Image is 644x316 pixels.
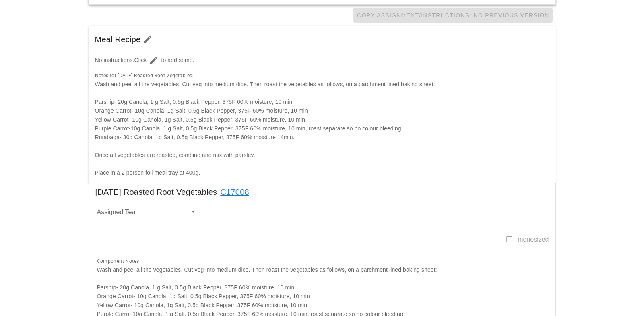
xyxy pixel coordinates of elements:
[95,125,401,132] span: Purple Carrot-10g Canola, 1 g Salt, 0.5g Black Pepper, 375F 60% moisture, 10 min, roast separate ...
[97,207,198,223] div: Assigned Team
[95,134,295,140] span: Rutabaga- 30g Canola, 1g Salt, 0.5g Black Pepper, 375F 60% moisture 14min.
[97,302,308,308] span: Yellow Carrot- 10g Canola, 1g Salt, 0.5g Black Pepper, 375F 60% moisture, 10 min
[95,152,255,158] span: Once all vegetables are roasted, combine and mix with parsley.
[134,57,194,63] span: Click to add some.
[95,169,200,176] span: Place in a 2 person foil meal tray at 400g.
[95,81,435,87] span: Wash and peel all the vegetables. Cut veg into medium dice. Then roast the vegetables as follows,...
[95,107,308,114] span: Orange Carrot- 10g Canola, 1g Salt, 0.5g Black Pepper, 375F 60% moisture, 10 min
[97,293,310,299] span: Orange Carrot- 10g Canola, 1g Salt, 0.5g Black Pepper, 375F 60% moisture, 10 min
[217,186,249,198] a: C17008
[97,284,295,291] span: Parsnip- 20g Canola, 1 g Salt, 0.5g Black Pepper, 375F 60% moisture, 10 min
[97,258,139,264] span: Component Notes
[89,184,555,205] div: [DATE] Roasted Root Vegetables
[90,48,554,72] div: No instructions.
[95,99,293,105] span: Parsnip- 20g Canola, 1 g Salt, 0.5g Black Pepper, 375F 60% moisture, 10 min
[97,266,437,273] span: Wash and peel all the vegetables. Cut veg into medium dice. Then roast the vegetables as follows,...
[95,73,194,78] span: Notes for [DATE] Roasted Root Vegetables:
[95,116,305,123] span: Yellow Carrot- 10g Canola, 1g Salt, 0.5g Black Pepper, 375F 60% moisture, 10 min
[89,26,556,53] div: Meal Recipe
